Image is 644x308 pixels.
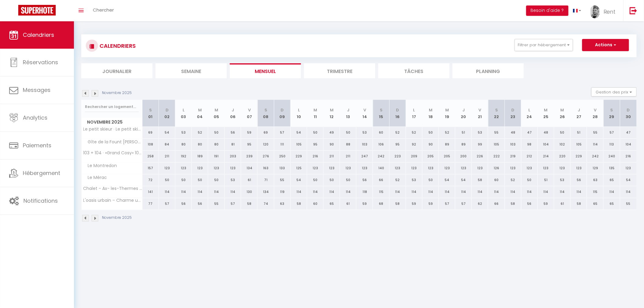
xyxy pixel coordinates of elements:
[505,127,521,138] div: 48
[406,139,422,150] div: 92
[521,174,538,186] div: 50
[422,151,439,162] div: 205
[347,107,349,113] abbr: J
[505,100,521,127] th: 23
[521,100,538,127] th: 24
[324,100,340,127] th: 12
[291,139,307,150] div: 105
[380,107,383,113] abbr: S
[439,174,455,186] div: 54
[630,7,637,14] img: logout
[462,107,465,113] abbr: J
[257,163,274,174] div: 163
[479,107,481,113] abbr: V
[521,139,538,150] div: 98
[604,163,620,174] div: 135
[571,151,587,162] div: 229
[422,198,439,209] div: 59
[620,127,637,138] div: 47
[455,127,472,138] div: 51
[175,198,192,209] div: 56
[472,186,488,198] div: 114
[505,163,521,174] div: 123
[23,31,54,39] span: Calendriers
[313,107,317,113] abbr: M
[159,127,175,138] div: 54
[241,139,257,150] div: 95
[571,163,587,174] div: 123
[538,139,554,150] div: 104
[488,174,505,186] div: 60
[159,151,175,162] div: 211
[604,127,620,138] div: 57
[561,107,564,113] abbr: M
[538,174,554,186] div: 51
[373,100,389,127] th: 15
[390,198,406,209] div: 58
[627,107,630,113] abbr: D
[81,63,152,78] li: Journalier
[208,100,225,127] th: 05
[554,186,571,198] div: 114
[175,174,192,186] div: 50
[257,198,274,209] div: 74
[82,118,142,127] span: Novembre 2025
[521,151,538,162] div: 212
[208,139,225,150] div: 80
[192,163,208,174] div: 123
[183,107,184,113] abbr: L
[18,5,56,16] img: Super Booking
[175,127,192,138] div: 53
[587,127,604,138] div: 55
[159,100,175,127] th: 02
[156,63,227,78] li: Semaine
[23,58,58,66] span: Réservations
[582,39,629,51] button: Actions
[413,107,415,113] abbr: L
[264,107,267,113] abbr: S
[445,107,449,113] abbr: M
[554,127,571,138] div: 50
[208,198,225,209] div: 55
[225,163,241,174] div: 123
[488,186,505,198] div: 114
[488,198,505,209] div: 66
[257,186,274,198] div: 134
[390,163,406,174] div: 123
[578,107,580,113] abbr: J
[241,100,257,127] th: 07
[378,63,450,78] li: Tâches
[390,100,406,127] th: 16
[620,174,637,186] div: 54
[192,100,208,127] th: 04
[356,151,373,162] div: 247
[422,174,439,186] div: 50
[257,151,274,162] div: 276
[208,127,225,138] div: 50
[455,198,472,209] div: 57
[604,139,620,150] div: 113
[390,139,406,150] div: 95
[330,107,334,113] abbr: M
[142,127,159,138] div: 69
[208,186,225,198] div: 114
[82,151,143,155] span: 103 + 104 · «Grand Cosy» 10/12 pers [GEOGRAPHIC_DATA]
[257,174,274,186] div: 71
[406,127,422,138] div: 52
[571,139,587,150] div: 105
[23,142,51,149] span: Paiements
[175,100,192,127] th: 03
[406,100,422,127] th: 17
[439,127,455,138] div: 52
[142,151,159,162] div: 258
[159,139,175,150] div: 84
[159,198,175,209] div: 57
[455,151,472,162] div: 200
[257,139,274,150] div: 120
[23,197,58,205] span: Notifications
[324,198,340,209] div: 65
[324,151,340,162] div: 211
[422,186,439,198] div: 114
[142,198,159,209] div: 77
[85,101,139,112] input: Rechercher un logement...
